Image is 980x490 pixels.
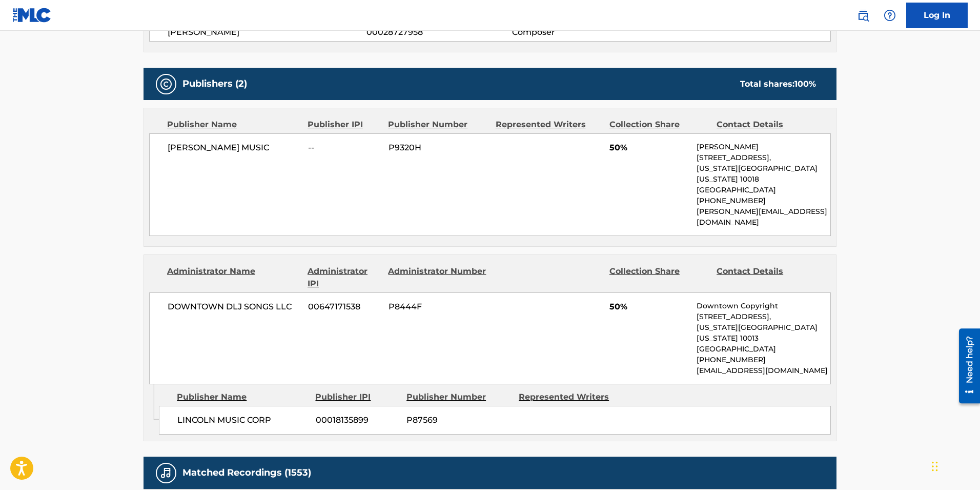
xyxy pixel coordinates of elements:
[519,391,623,403] div: Represented Writers
[512,26,645,38] span: Composer
[496,119,602,131] div: Represented Writers
[857,9,869,22] img: search
[308,119,380,131] div: Publisher IPI
[951,324,980,409] iframe: Resource Center
[932,451,938,482] div: Drag
[160,78,172,90] img: Publishers
[740,78,816,90] div: Total shares:
[168,26,366,38] span: [PERSON_NAME]
[697,185,830,195] p: [GEOGRAPHIC_DATA]
[406,391,511,403] div: Publisher Number
[308,301,381,313] span: 00647171538
[182,467,311,479] h5: Matched Recordings (1553)
[697,365,830,376] p: [EMAIL_ADDRESS][DOMAIN_NAME]
[697,206,830,228] p: [PERSON_NAME][EMAIL_ADDRESS][DOMAIN_NAME]
[389,142,488,154] span: P9320H
[794,79,816,89] span: 100 %
[697,311,830,322] p: [STREET_ADDRESS],
[697,355,830,365] p: [PHONE_NUMBER]
[697,195,830,206] p: [PHONE_NUMBER]
[177,414,308,426] span: LINCOLN MUSIC CORP
[160,467,172,479] img: Matched Recordings
[315,391,399,403] div: Publisher IPI
[388,265,487,290] div: Administrator Number
[717,265,816,290] div: Contact Details
[609,142,689,154] span: 50%
[167,265,300,290] div: Administrator Name
[609,301,689,313] span: 50%
[406,414,511,426] span: P87569
[316,414,399,426] span: 00018135899
[308,265,380,290] div: Administrator IPI
[388,119,487,131] div: Publisher Number
[697,301,830,311] p: Downtown Copyright
[697,142,830,152] p: [PERSON_NAME]
[906,3,968,28] a: Log In
[697,322,830,344] p: [US_STATE][GEOGRAPHIC_DATA][US_STATE] 10013
[929,441,980,490] iframe: Chat Widget
[717,119,816,131] div: Contact Details
[697,344,830,355] p: [GEOGRAPHIC_DATA]
[182,78,247,90] h5: Publishers (2)
[168,142,300,154] span: [PERSON_NAME] MUSIC
[177,391,308,403] div: Publisher Name
[167,119,300,131] div: Publisher Name
[697,152,830,163] p: [STREET_ADDRESS],
[366,26,512,38] span: 00028727958
[609,119,709,131] div: Collection Share
[697,163,830,185] p: [US_STATE][GEOGRAPHIC_DATA][US_STATE] 10018
[884,9,896,22] img: help
[609,265,709,290] div: Collection Share
[12,8,52,23] img: MLC Logo
[853,5,873,26] a: Public Search
[308,142,381,154] span: --
[389,301,488,313] span: P8444F
[168,301,300,313] span: DOWNTOWN DLJ SONGS LLC
[880,5,900,26] div: Help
